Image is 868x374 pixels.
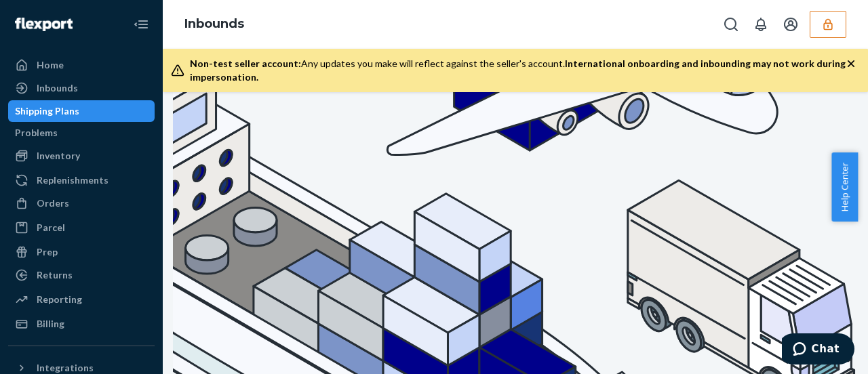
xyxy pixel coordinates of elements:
[127,11,155,38] button: Close Navigation
[831,152,858,222] button: Help Center
[8,289,155,310] a: Reporting
[37,293,82,306] div: Reporting
[8,264,155,286] a: Returns
[15,18,73,31] img: Flexport logo
[190,57,846,84] div: Any updates you make will reflect against the seller's account.
[8,54,155,76] a: Home
[174,5,255,44] ol: breadcrumbs
[717,11,745,38] button: Open Search Box
[37,149,80,163] div: Inventory
[37,268,73,282] div: Returns
[8,241,155,263] a: Prep
[8,145,155,167] a: Inventory
[15,104,79,118] div: Shipping Plans
[8,217,155,238] a: Parcel
[37,81,78,95] div: Inbounds
[8,192,155,214] a: Orders
[8,313,155,335] a: Billing
[37,173,108,187] div: Replenishments
[777,11,804,38] button: Open account menu
[184,16,244,31] a: Inbounds
[37,58,64,72] div: Home
[8,169,155,191] a: Replenishments
[8,100,155,122] a: Shipping Plans
[8,122,155,144] a: Problems
[747,11,774,38] button: Open notifications
[37,221,65,234] div: Parcel
[37,317,64,331] div: Billing
[37,196,69,210] div: Orders
[37,245,58,259] div: Prep
[8,77,155,99] a: Inbounds
[190,58,301,69] span: Non-test seller account:
[15,126,58,140] div: Problems
[782,333,854,367] iframe: Opens a widget where you can chat to one of our agents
